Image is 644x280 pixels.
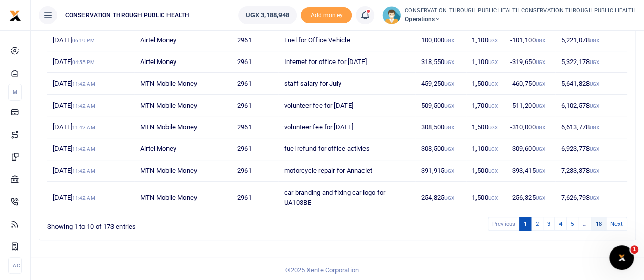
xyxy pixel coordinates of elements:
[505,116,555,138] td: -310,000
[488,103,497,109] small: UGX
[47,95,134,116] td: [DATE]
[555,95,628,116] td: 6,102,578
[466,29,505,51] td: 1,100
[47,138,134,160] td: [DATE]
[301,7,352,24] span: Add money
[232,116,278,138] td: 2961
[555,182,628,213] td: 7,626,793
[444,195,454,201] small: UGX
[72,146,95,152] small: 11:42 AM
[9,11,21,19] a: logo-small logo-large logo-large
[278,160,415,182] td: motorcycle repair for Annaclet
[278,182,415,213] td: car branding and fixing car logo for UA103BE
[554,217,567,231] a: 4
[590,103,599,109] small: UGX
[72,59,95,65] small: 04:55 PM
[415,73,466,95] td: 459,250
[444,59,454,65] small: UGX
[488,168,497,174] small: UGX
[444,81,454,87] small: UGX
[543,217,555,231] a: 3
[536,59,545,65] small: UGX
[466,160,505,182] td: 1,500
[232,51,278,73] td: 2961
[505,51,555,73] td: -319,650
[61,11,193,20] span: CONSERVATION THROUGH PUBLIC HEALTH
[8,257,22,274] li: Ac
[505,95,555,116] td: -511,200
[278,73,415,95] td: staff salary for July
[505,73,555,95] td: -460,750
[47,73,134,95] td: [DATE]
[415,95,466,116] td: 509,500
[444,38,454,43] small: UGX
[488,146,497,152] small: UGX
[9,10,21,22] img: logo-small
[590,59,599,65] small: UGX
[8,84,22,101] li: M
[72,103,95,109] small: 11:42 AM
[505,160,555,182] td: -393,415
[609,245,634,270] iframe: Intercom live chat
[278,95,415,116] td: volunteer fee for [DATE]
[234,6,301,24] li: Wallet ballance
[405,15,636,24] span: Operations
[415,116,466,138] td: 308,500
[555,73,628,95] td: 5,641,828
[444,146,454,152] small: UGX
[488,59,497,65] small: UGX
[505,29,555,51] td: -101,100
[134,160,232,182] td: MTN Mobile Money
[536,103,545,109] small: UGX
[590,38,599,43] small: UGX
[415,138,466,160] td: 308,500
[536,81,545,87] small: UGX
[47,160,134,182] td: [DATE]
[278,116,415,138] td: volunteer fee for [DATE]
[278,138,415,160] td: fuel refund for office activies
[232,160,278,182] td: 2961
[134,138,232,160] td: Airtel Money
[278,51,415,73] td: Internet for office for [DATE]
[466,182,505,213] td: 1,500
[566,217,578,231] a: 5
[630,245,638,254] span: 1
[590,146,599,152] small: UGX
[590,168,599,174] small: UGX
[488,195,497,201] small: UGX
[415,51,466,73] td: 318,550
[232,73,278,95] td: 2961
[555,160,628,182] td: 7,233,378
[134,51,232,73] td: Airtel Money
[134,116,232,138] td: MTN Mobile Money
[590,195,599,201] small: UGX
[591,217,606,231] a: 18
[134,182,232,213] td: MTN Mobile Money
[505,182,555,213] td: -256,325
[72,195,95,201] small: 11:42 AM
[536,168,545,174] small: UGX
[134,29,232,51] td: Airtel Money
[232,29,278,51] td: 2961
[405,7,636,15] small: CONSERVATION THROUGH PUBLIC HEALTH CONSERVATION THROUGH PUBLIC HEALTH
[72,168,95,174] small: 11:42 AM
[232,182,278,213] td: 2961
[488,38,497,43] small: UGX
[278,29,415,51] td: Fuel for Office Vehicle
[590,81,599,87] small: UGX
[444,103,454,109] small: UGX
[536,38,545,43] small: UGX
[382,6,401,24] img: profile-user
[536,195,545,201] small: UGX
[415,160,466,182] td: 391,915
[555,116,628,138] td: 6,613,778
[301,11,352,18] a: Add money
[382,6,636,24] a: profile-user CONSERVATION THROUGH PUBLIC HEALTH CONSERVATION THROUGH PUBLIC HEALTH Operations
[555,138,628,160] td: 6,923,778
[47,216,285,232] div: Showing 1 to 10 of 173 entries
[232,138,278,160] td: 2961
[466,51,505,73] td: 1,100
[555,51,628,73] td: 5,322,178
[415,182,466,213] td: 254,825
[301,7,352,24] li: Toup your wallet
